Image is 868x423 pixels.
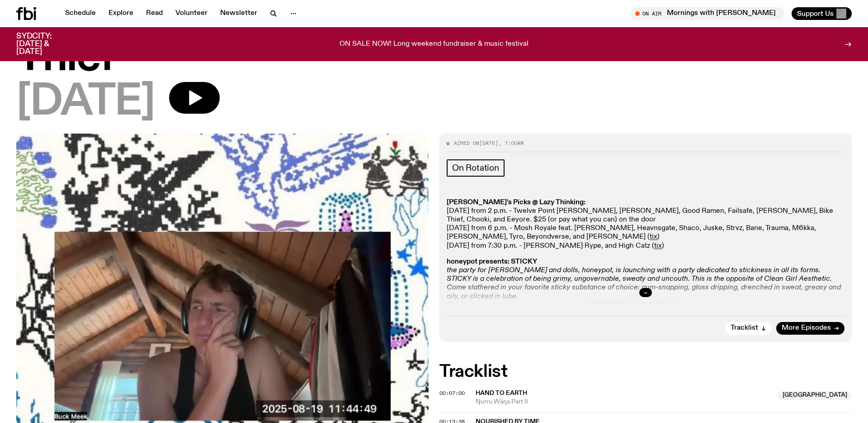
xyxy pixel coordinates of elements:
[170,7,213,20] a: Volunteer
[778,391,852,400] span: [GEOGRAPHIC_DATA]
[498,139,524,147] span: , 7:00am
[454,139,479,147] span: Aired on
[452,163,499,173] span: On Rotation
[654,242,662,250] a: tix
[447,199,585,206] strong: [PERSON_NAME]'s Picks @ Lazy Thinking:
[16,82,155,123] span: [DATE]
[340,40,528,48] p: ON SALE NOW! Long weekend fundraiser & music festival
[631,7,784,20] button: On AirMornings with [PERSON_NAME] / feel the phonk
[731,325,758,332] span: Tracklist
[447,198,844,250] p: [DATE] from 2 p.m. - Twelve Point [PERSON_NAME], [PERSON_NAME], Good Ramen, Failsafe, [PERSON_NAM...
[439,391,465,396] button: 00:07:00
[725,322,772,335] button: Tracklist
[797,10,834,18] span: Support Us
[16,33,74,56] h3: SYDCITY: [DATE] & [DATE]
[650,233,657,240] a: tix
[215,7,263,20] a: Newsletter
[60,7,101,20] a: Schedule
[776,322,844,335] a: More Episodes
[439,364,852,380] h2: Tracklist
[476,390,527,396] span: Hand to Earth
[792,7,852,20] button: Support Us
[439,389,465,397] span: 00:07:00
[479,139,498,147] span: [DATE]
[141,7,168,20] a: Read
[103,7,139,20] a: Explore
[447,267,821,274] em: the party for [PERSON_NAME] and dolls, honeypot, is launching with a party dedicated to stickines...
[447,258,538,265] strong: honeypot presents: STICKY
[476,398,773,406] span: Ŋurru Wäŋa Part II
[782,325,831,332] span: More Episodes
[447,275,841,300] em: STICKY is a celebration of being grimy, ungovernable, sweaty and uncouth. This is the opposite of...
[447,159,505,177] a: On Rotation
